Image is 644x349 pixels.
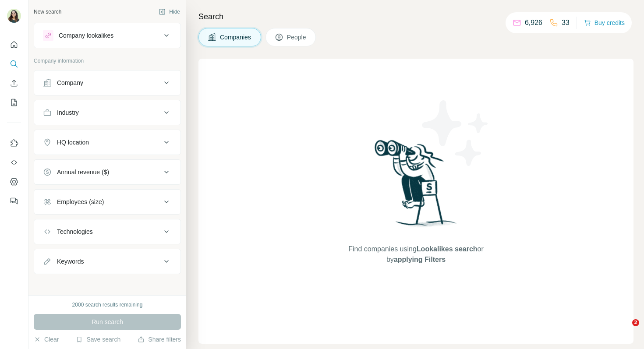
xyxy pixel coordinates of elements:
[57,108,79,117] div: Industry
[34,25,180,46] button: Company lookalikes
[152,5,186,18] button: Hide
[7,193,21,209] button: Feedback
[614,319,635,340] iframe: Intercom live chat
[34,132,180,153] button: HQ location
[138,335,181,344] button: Share filters
[7,174,21,190] button: Dashboard
[34,191,180,212] button: Employees (size)
[34,221,180,242] button: Technologies
[34,162,180,183] button: Annual revenue ($)
[72,301,143,309] div: 2000 search results remaining
[34,72,180,93] button: Company
[584,17,625,29] button: Buy credits
[346,244,486,265] span: Find companies using or by
[59,31,113,40] div: Company lookalikes
[34,8,61,16] div: New search
[416,94,495,173] img: Surfe Illustration - Stars
[57,227,93,236] div: Technologies
[7,135,21,151] button: Use Surfe on LinkedIn
[7,75,21,91] button: Enrich CSV
[198,11,633,23] h4: Search
[57,197,104,206] div: Employees (size)
[525,18,542,28] p: 6,926
[57,257,84,266] div: Keywords
[57,78,83,87] div: Company
[7,9,21,23] img: Avatar
[34,251,180,272] button: Keywords
[632,319,639,326] span: 2
[34,57,181,65] p: Company information
[417,245,478,253] span: Lookalikes search
[7,95,21,110] button: My lists
[57,168,109,176] div: Annual revenue ($)
[7,56,21,72] button: Search
[7,155,21,170] button: Use Surfe API
[394,256,446,263] span: applying Filters
[7,37,21,53] button: Quick start
[34,335,59,344] button: Clear
[34,102,180,123] button: Industry
[371,137,462,235] img: Surfe Illustration - Woman searching with binoculars
[57,138,89,147] div: HQ location
[76,335,120,344] button: Save search
[562,18,570,28] p: 33
[220,33,252,42] span: Companies
[287,33,307,42] span: People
